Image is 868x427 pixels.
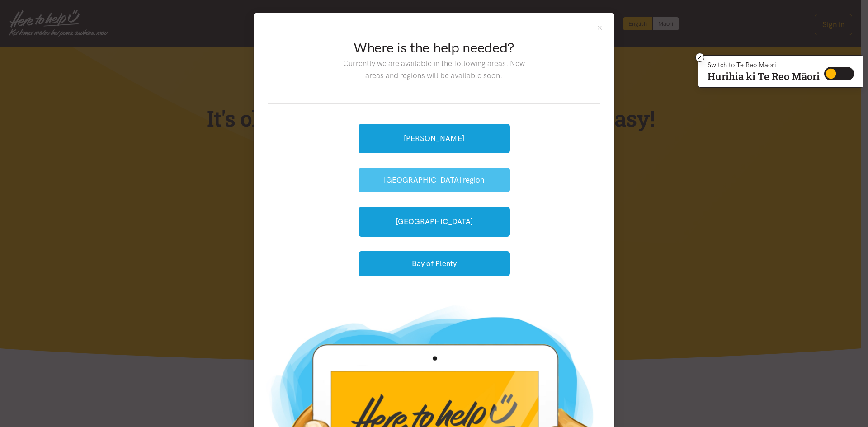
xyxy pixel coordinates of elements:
[359,124,510,153] a: [PERSON_NAME]
[359,207,510,236] a: [GEOGRAPHIC_DATA]
[336,38,532,57] h2: Where is the help needed?
[708,72,820,80] p: Hurihia ki Te Reo Māori
[359,168,510,192] button: [GEOGRAPHIC_DATA] region
[336,57,532,82] p: Currently we are available in the following areas. New areas and regions will be available soon.
[359,251,510,276] button: Bay of Plenty
[708,62,820,68] p: Switch to Te Reo Māori
[596,24,604,32] button: Close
